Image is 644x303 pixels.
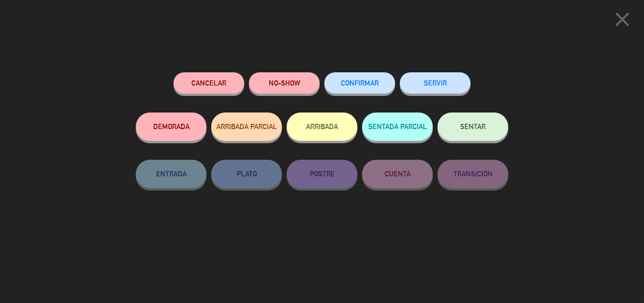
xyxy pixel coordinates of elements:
[400,72,471,94] button: SERVIR
[136,113,206,141] button: DEMORADA
[362,160,433,188] button: CUENTA
[211,113,282,141] button: ARRIBADA PARCIAL
[287,160,357,188] button: POSTRE
[211,160,282,188] button: PLATO
[608,7,637,35] button: close
[438,113,508,141] button: SENTAR
[324,72,395,94] button: CONFIRMAR
[287,113,357,141] button: ARRIBADA
[611,8,634,31] i: close
[362,113,433,141] button: SENTADA PARCIAL
[136,160,206,188] button: ENTRADA
[249,72,320,94] button: NO-SHOW
[460,122,486,130] span: SENTAR
[216,122,277,130] span: ARRIBADA PARCIAL
[438,160,508,188] button: TRANSICIÓN
[341,79,379,87] span: CONFIRMAR
[173,72,244,94] button: Cancelar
